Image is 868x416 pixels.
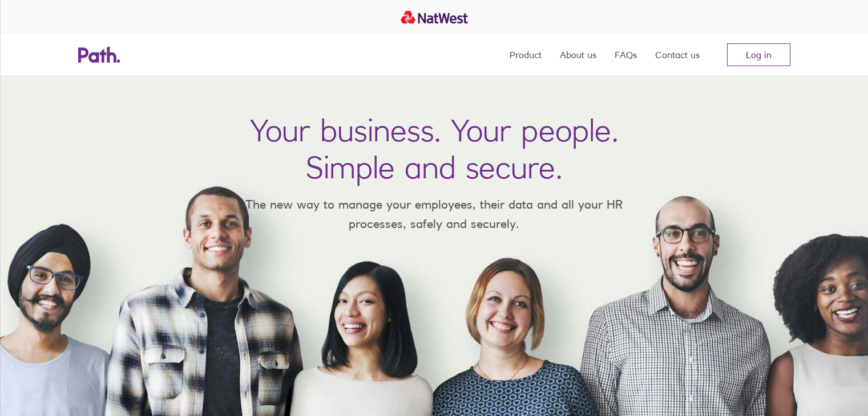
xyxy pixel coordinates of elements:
[560,34,596,75] a: About us
[727,43,790,66] a: Log in
[655,34,700,75] a: Contact us
[510,34,542,75] a: Product
[250,112,619,186] h1: Your business. Your people. Simple and secure.
[229,195,640,233] p: The new way to manage your employees, their data and all your HR processes, safely and securely.
[615,34,637,75] a: FAQs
